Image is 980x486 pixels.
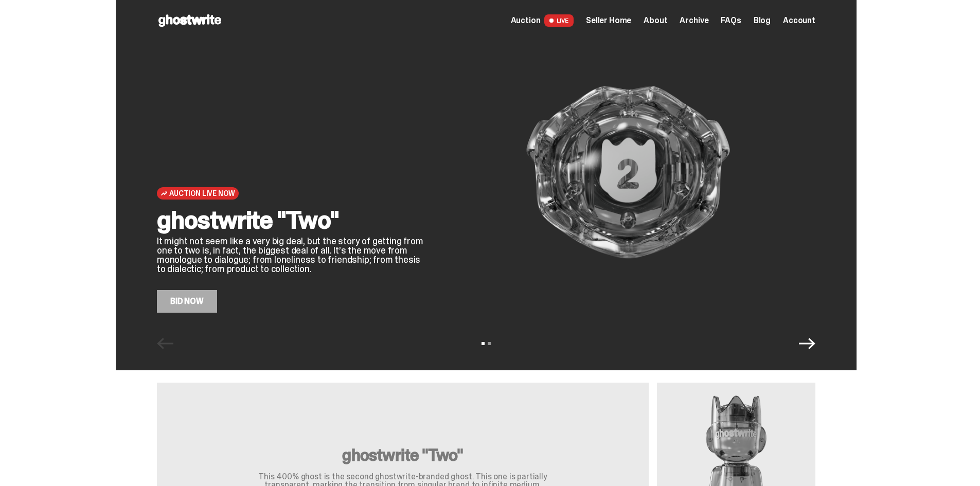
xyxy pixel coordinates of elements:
[238,447,567,463] h3: ghostwrite "Two"
[799,335,815,352] button: Next
[157,208,424,232] h2: ghostwrite "Two"
[644,16,667,25] a: About
[511,16,541,25] span: Auction
[586,16,631,25] a: Seller Home
[157,237,424,274] p: It might not seem like a very big deal, but the story of getting from one to two is, in fact, the...
[754,16,771,25] a: Blog
[721,16,741,25] a: FAQs
[482,342,485,345] button: View slide 1
[441,32,815,313] img: ghostwrite "Two"
[544,14,574,27] span: LIVE
[157,290,217,313] a: Bid Now
[783,16,815,25] a: Account
[511,14,574,27] a: Auction LIVE
[488,342,491,345] button: View slide 2
[680,16,708,25] a: Archive
[169,189,235,197] span: Auction Live Now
